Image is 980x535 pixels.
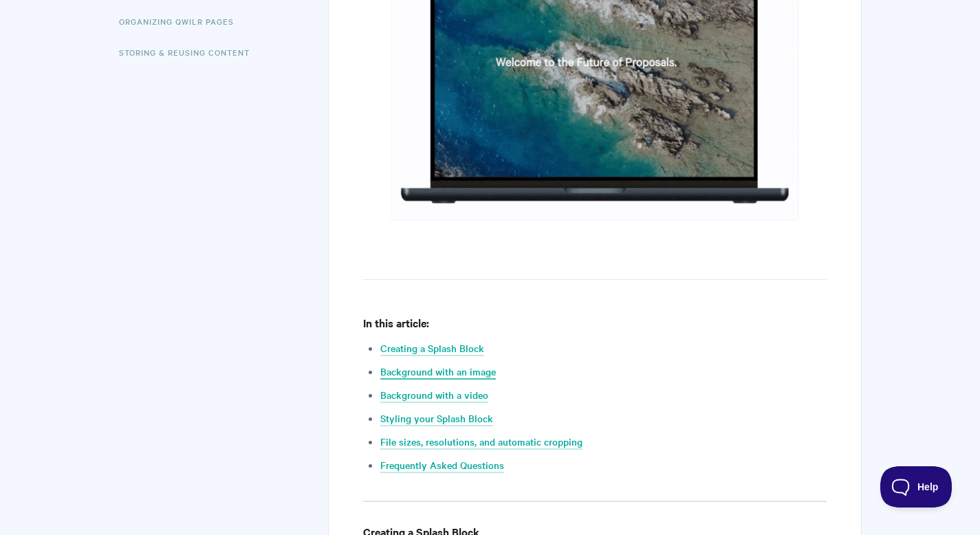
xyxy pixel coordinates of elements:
[119,8,244,35] a: Organizing Qwilr Pages
[380,364,496,380] a: Background with an image
[380,341,484,356] a: Creating a Splash Block
[380,458,504,473] a: Frequently Asked Questions
[880,466,952,507] iframe: Toggle Customer Support
[119,39,260,66] a: Storing & Reusing Content
[380,411,493,426] a: Styling your Splash Block
[380,435,582,450] a: File sizes, resolutions, and automatic cropping
[363,314,826,331] h4: In this article:
[380,388,488,403] a: Background with a video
